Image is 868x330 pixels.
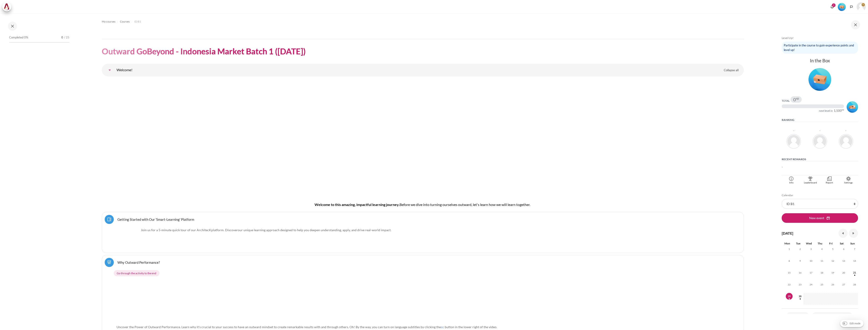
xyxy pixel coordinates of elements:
[117,228,729,232] p: Join us for a 5-minute quick tour of our ArchitecK platform. Discover
[786,281,793,288] span: 22
[61,35,63,40] span: 0
[857,2,866,11] a: User menu
[102,46,306,57] h1: Outward GoBeyond - Indonesia Market Batch 1 ([DATE])
[134,20,141,24] span: ID B1
[847,101,858,113] img: Level #2
[117,325,441,329] span: Uncover the Power of Outward Performance. Learn why it's crucial to your success to have an outwa...
[796,97,799,99] span: xp
[114,269,734,277] div: Completion requirements for Why Outward Performance?
[782,293,793,305] td: Today
[134,19,141,24] a: ID B1
[793,97,799,102] div: 0
[2,2,14,11] a: Architeck Architeck
[797,293,804,300] span: 30
[845,129,846,132] div: -
[117,281,381,322] img: 0
[797,269,804,276] span: 16
[441,325,444,329] span: cc
[829,257,836,264] span: 12
[808,68,831,91] img: Level #1
[801,175,820,185] a: Leaderboard
[829,242,833,245] span: Fri
[4,3,10,10] img: Architeck
[797,295,804,298] a: Tuesday, 30 September events
[402,202,530,207] span: efore we dive into turning ourselves outward, let's learn how we will learn together.
[782,36,858,40] h5: Level Up!
[829,281,836,288] span: 26
[102,19,115,24] a: My courses
[840,281,847,288] span: 27
[793,97,796,102] span: 0
[840,181,857,185] div: Settings
[802,181,819,185] div: Leaderboard
[120,19,130,24] a: Courses
[797,281,804,288] span: 23
[784,242,790,245] span: Mon
[851,271,858,274] a: Sunday, 21 September events
[851,257,858,264] span: 14
[842,109,844,110] span: xp
[724,68,739,73] span: Collapse all
[829,246,836,252] span: 5
[782,175,801,185] a: Info
[782,99,790,103] div: Total
[819,129,821,132] div: -
[782,42,858,54] div: Participate in the course to gain experience points and level up!
[782,213,858,223] button: New event
[116,202,729,207] h4: Welcome to this amazing, impactful learning journey.
[782,118,858,122] h5: Ranking
[838,3,846,11] img: Level #1
[808,281,814,288] span: 24
[105,66,114,75] a: Welcome!
[399,202,402,207] span: B
[786,269,793,276] span: 15
[818,281,825,288] span: 25
[793,129,794,132] div: -
[102,18,744,25] nav: Navigation bar
[850,242,855,245] span: Sun
[445,325,497,329] span: button in the lower right of the video.
[797,246,804,252] span: 2
[818,257,825,264] span: 11
[117,228,139,250] img: platform logo
[238,228,391,232] span: our unique learning approach designed to help you deepen understanding, apply, and drive real-wor...
[797,257,804,264] span: 9
[818,269,825,276] span: 18
[819,109,833,113] div: next level in
[832,3,836,7] div: 2
[786,293,793,300] span: 29
[840,246,847,252] span: 6
[782,57,858,64] div: In the Box
[786,257,793,264] span: 8
[102,20,115,24] span: My courses
[851,246,858,252] span: 7
[782,193,858,197] h5: Calendar
[812,312,853,320] a: Import or export calendars
[847,101,858,113] div: Level #2
[821,181,838,185] div: Report
[9,35,28,40] span: Completed 0%
[117,260,160,264] a: Why Outward Performance?
[829,269,836,276] span: 19
[783,181,800,185] div: Info
[782,231,793,236] h4: [DATE]
[836,3,848,11] a: Level #1
[786,246,793,252] span: 1
[840,242,844,245] span: Sat
[117,217,194,221] a: Getting Started with Our 'Smart-Learning' Platform
[9,34,69,47] a: Completed 0% 0 / 25
[782,66,858,91] div: Level #1
[720,66,742,74] a: Collapse all
[834,109,842,112] span: 1,500
[808,257,814,264] span: 10
[806,242,812,245] span: Wed
[818,246,825,252] span: 4
[820,175,839,185] a: Report
[117,271,156,275] span: Go through the activity to the end
[851,281,858,288] span: 28
[796,242,800,245] span: Tue
[808,269,814,276] span: 17
[848,3,855,10] button: Languages
[782,157,858,161] h5: Recent rewards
